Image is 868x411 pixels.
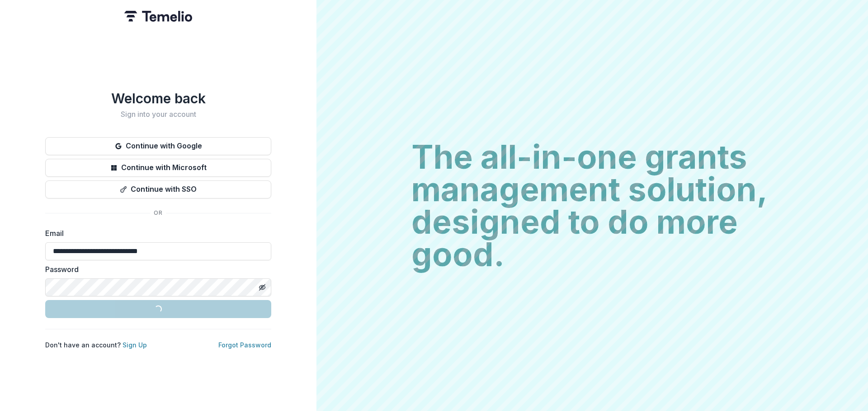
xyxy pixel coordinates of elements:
[218,341,271,349] a: Forgot Password
[45,137,271,155] button: Continue with Google
[45,264,266,275] label: Password
[124,11,192,22] img: Temelio
[45,180,271,199] button: Continue with SSO
[123,341,147,349] a: Sign Up
[255,280,269,295] button: Toggle password visibility
[45,90,271,106] h1: Welcome back
[45,110,271,119] h2: Sign into your account
[45,340,147,350] p: Don't have an account?
[45,228,266,239] label: Email
[45,159,271,177] button: Continue with Microsoft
